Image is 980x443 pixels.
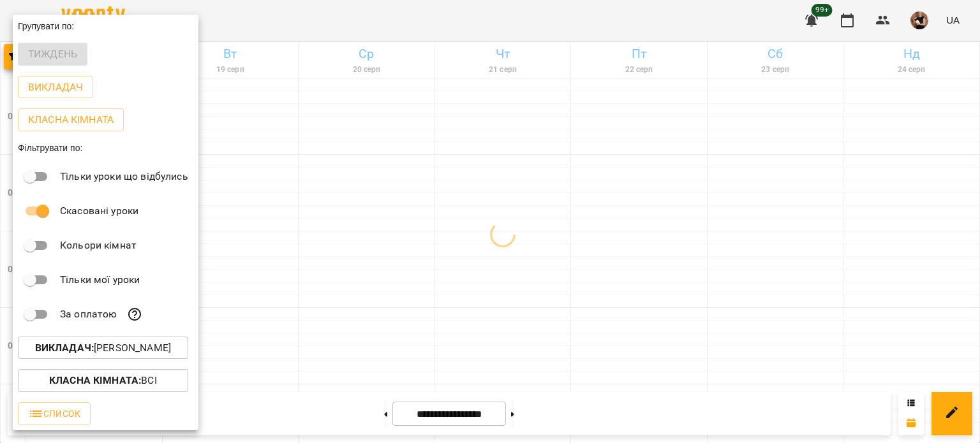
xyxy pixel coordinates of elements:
[28,406,80,421] span: Список
[18,76,93,99] button: Викладач
[18,402,91,425] button: Список
[28,112,114,127] p: Класна кімната
[35,340,171,356] p: [PERSON_NAME]
[18,337,188,359] button: Викладач:[PERSON_NAME]
[49,373,157,388] p: Всі
[60,238,137,253] p: Кольори кімнат
[60,272,140,287] p: Тільки мої уроки
[13,15,198,38] div: Групувати по:
[35,342,94,354] b: Викладач :
[18,108,124,131] button: Класна кімната
[28,80,83,95] p: Викладач
[60,203,138,219] p: Скасовані уроки
[60,307,117,322] p: За оплатою
[13,136,198,159] div: Фільтрувати по:
[60,169,188,184] p: Тільки уроки що відбулись
[18,369,188,392] button: Класна кімната:Всі
[49,374,141,386] b: Класна кімната :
